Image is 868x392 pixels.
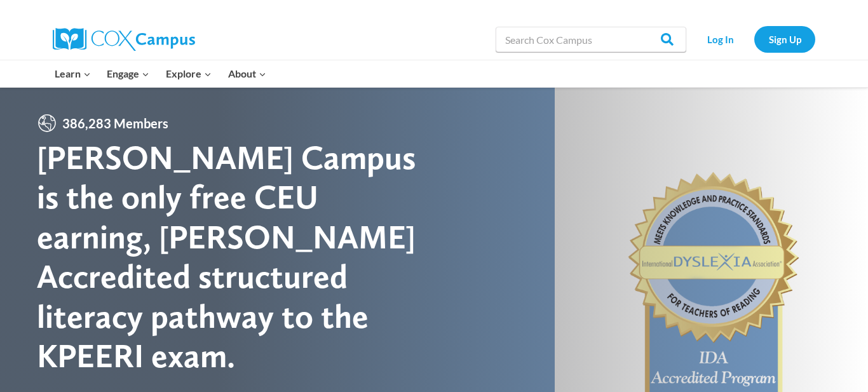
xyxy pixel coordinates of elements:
nav: Primary Navigation [46,60,274,87]
div: [PERSON_NAME] Campus is the only free CEU earning, [PERSON_NAME] Accredited structured literacy p... [37,138,434,375]
span: Explore [166,65,212,82]
span: 386,283 Members [57,113,173,133]
a: Log In [693,26,748,52]
nav: Secondary Navigation [693,26,815,52]
span: Engage [107,65,149,82]
img: Cox Campus [53,28,195,51]
span: About [228,65,266,82]
a: Sign Up [754,26,815,52]
span: Learn [55,65,91,82]
input: Search Cox Campus [496,27,686,52]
